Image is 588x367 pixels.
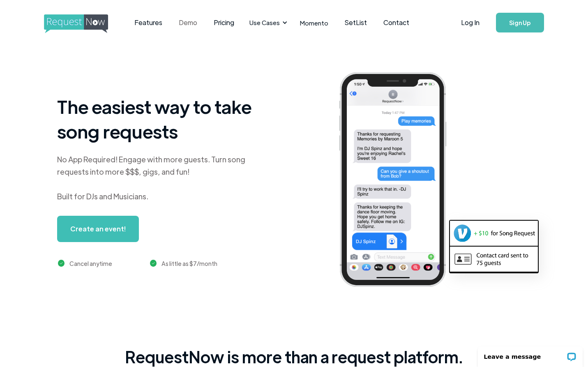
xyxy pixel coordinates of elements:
[161,259,217,268] div: As little as $7/month
[58,260,65,267] img: green checkmark
[57,153,263,203] div: No App Required! Engage with more guests. Turn song requests into more $$$, gigs, and fun! Built ...
[249,18,280,27] div: Use Cases
[205,10,242,35] a: Pricing
[126,10,171,35] a: Features
[171,10,205,35] a: Demo
[473,341,588,367] iframe: LiveChat chat widget
[450,221,538,245] img: venmo screenshot
[292,11,337,35] a: Momento
[450,247,538,271] img: contact card example
[44,14,123,33] img: requestnow logo
[69,259,112,268] div: Cancel anytime
[150,260,157,267] img: green checkmark
[337,10,375,35] a: SetList
[330,67,468,295] img: iphone screenshot
[57,216,139,242] a: Create an event!
[496,13,544,32] a: Sign Up
[44,14,106,31] a: home
[244,10,290,35] div: Use Cases
[375,10,417,35] a: Contact
[57,94,263,143] h1: The easiest way to take song requests
[453,8,488,37] a: Log In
